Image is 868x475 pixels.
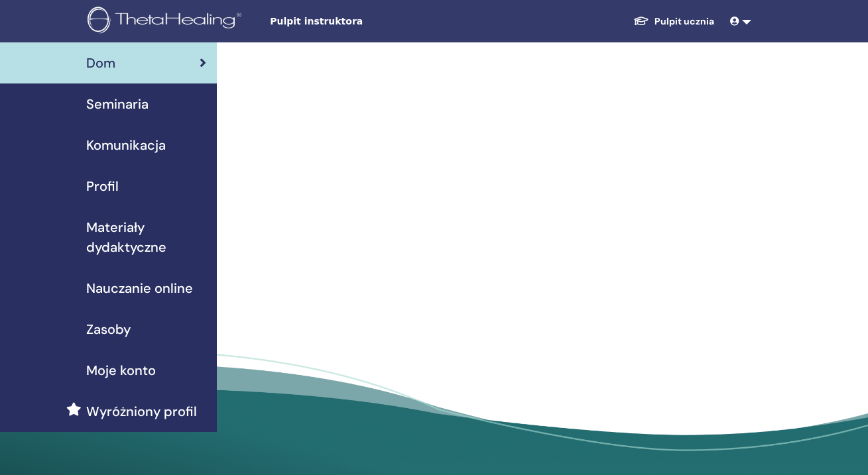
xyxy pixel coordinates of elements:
a: Pulpit ucznia [623,9,725,34]
span: Wyróżniony profil [86,401,197,421]
span: Komunikacja [86,135,166,155]
span: Dom [86,53,115,73]
span: Profil [86,176,119,196]
span: Moje konto [86,360,156,380]
span: Seminaria [86,94,149,114]
img: logo.png [88,7,246,36]
img: graduation-cap-white.svg [633,15,649,26]
span: Nauczanie online [86,278,193,298]
span: Zasoby [86,319,131,339]
span: Materiały dydaktyczne [86,217,206,257]
span: Pulpit instruktora [270,15,469,28]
